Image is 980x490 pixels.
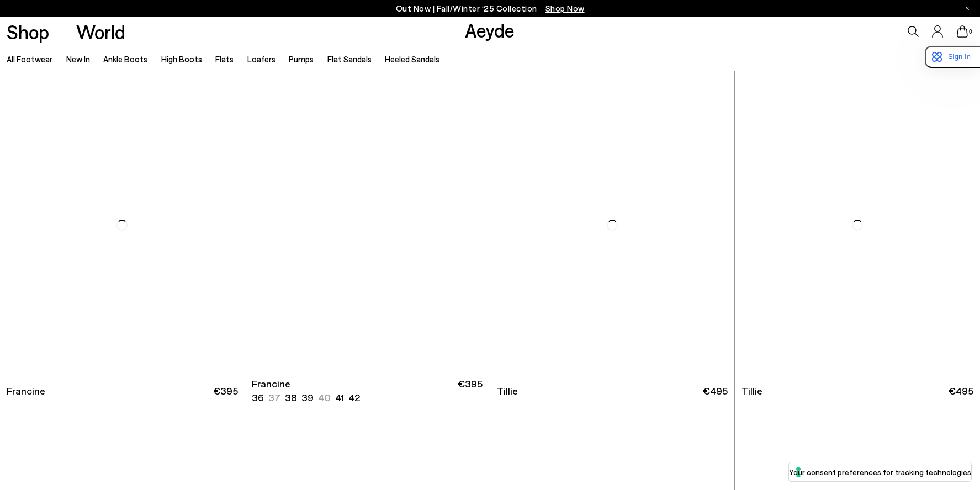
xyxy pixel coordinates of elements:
label: Your consent preferences for tracking technologies [789,466,971,478]
a: Next slide Previous slide [245,71,490,378]
a: 0 [957,25,968,38]
ul: variant [252,391,357,404]
a: Ankle Boots [103,54,147,64]
span: €495 [949,384,973,398]
a: Heeled Sandals [385,54,439,64]
p: Out Now | Fall/Winter ‘25 Collection [396,2,585,15]
a: Loafers [247,54,276,64]
span: 0 [968,29,973,35]
a: Aeyde [465,18,515,41]
button: Your consent preferences for tracking technologies [789,462,971,481]
img: Tillie Ponyhair Pumps [490,71,735,378]
span: Francine [252,377,290,391]
span: €495 [703,384,728,398]
a: Pumps [289,54,314,64]
a: High Boots [161,54,202,64]
span: Navigate to /collections/new-in [545,3,585,13]
a: New In [66,54,90,64]
a: Tillie €495 [735,379,980,403]
a: Francine 36 37 38 39 40 41 42 €395 [245,379,490,403]
span: €395 [458,377,483,404]
a: Tillie €495 [490,379,735,403]
a: All Footwear [7,54,52,64]
div: 1 / 6 [245,71,490,378]
li: 42 [348,391,360,404]
li: 41 [335,391,344,404]
span: Tillie [497,384,518,398]
li: 38 [285,391,297,404]
span: Francine [7,384,45,398]
li: 36 [252,391,264,404]
span: €395 [213,384,238,398]
li: 39 [301,391,314,404]
img: Tillie Ponyhair Pumps [735,71,980,378]
span: Tillie [741,384,762,398]
img: Francine Ankle Strap Pumps [245,71,490,378]
a: World [76,22,125,41]
a: Shop [7,22,49,41]
a: Flats [215,54,234,64]
a: Flat Sandals [327,54,372,64]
